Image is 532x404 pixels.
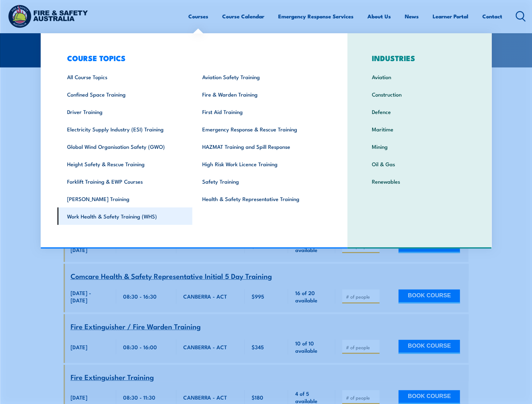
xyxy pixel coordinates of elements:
[71,371,154,382] span: Fire Extinguisher Training
[183,293,227,300] span: CANBERRA - ACT
[362,138,477,155] a: Mining
[183,242,227,249] span: CANBERRA - ACT
[57,155,192,173] a: Height Safety & Rescue Training
[123,242,157,249] span: 08:30 - 16:30
[405,8,419,25] a: News
[123,394,155,401] span: 08:30 - 11:30
[252,293,264,300] span: $995
[295,238,328,253] span: 12 of 20 available
[71,394,87,401] span: [DATE]
[192,68,328,85] a: Aviation Safety Training
[222,8,264,25] a: Course Calendar
[57,173,192,190] a: Forklift Training & EWP Courses
[295,289,328,304] span: 16 of 20 available
[192,138,328,155] a: HAZMAT Training and Spill Response
[362,155,477,173] a: Oil & Gas
[362,85,477,103] a: Construction
[71,321,201,331] span: Fire Extinguisher / Fire Warden Training
[71,272,272,280] a: Comcare Health & Safety Representative Initial 5 Day Training
[362,68,477,85] a: Aviation
[57,103,192,120] a: Driver Training
[252,242,264,249] span: $995
[57,85,192,103] a: Confined Space Training
[346,294,377,300] input: # of people
[183,343,227,350] span: CANBERRA - ACT
[362,54,477,62] h3: INDUSTRIES
[433,8,468,25] a: Learner Portal
[398,340,460,354] button: BOOK COURSE
[192,155,328,173] a: High Risk Work Licence Training
[252,394,263,401] span: $180
[278,8,354,25] a: Emergency Response Services
[71,238,109,253] span: [DATE] - [DATE]
[71,373,154,381] a: Fire Extinguisher Training
[362,103,477,120] a: Defence
[57,138,192,155] a: Global Wind Organisation Safety (GWO)
[192,85,328,103] a: Fire & Warden Training
[57,190,192,207] a: [PERSON_NAME] Training
[183,394,227,401] span: CANBERRA - ACT
[192,190,328,207] a: Health & Safety Representative Training
[123,293,157,300] span: 08:30 - 16:30
[71,343,87,350] span: [DATE]
[57,120,192,138] a: Electricity Supply Industry (ESI) Training
[192,103,328,120] a: First Aid Training
[123,343,157,350] span: 08:30 - 16:00
[57,54,328,62] h3: COURSE TOPICS
[71,270,272,281] span: Comcare Health & Safety Representative Initial 5 Day Training
[57,207,192,225] a: Work Health & Safety Training (WHS)
[346,344,377,350] input: # of people
[252,343,264,350] span: $345
[192,120,328,138] a: Emergency Response & Rescue Training
[57,68,192,85] a: All Course Topics
[362,120,477,138] a: Maritime
[398,289,460,303] button: BOOK COURSE
[362,173,477,190] a: Renewables
[192,173,328,190] a: Safety Training
[71,323,201,331] a: Fire Extinguisher / Fire Warden Training
[398,390,460,404] button: BOOK COURSE
[346,395,377,401] input: # of people
[71,289,109,304] span: [DATE] - [DATE]
[188,8,208,25] a: Courses
[482,8,502,25] a: Contact
[295,339,328,354] span: 10 of 10 available
[367,8,391,25] a: About Us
